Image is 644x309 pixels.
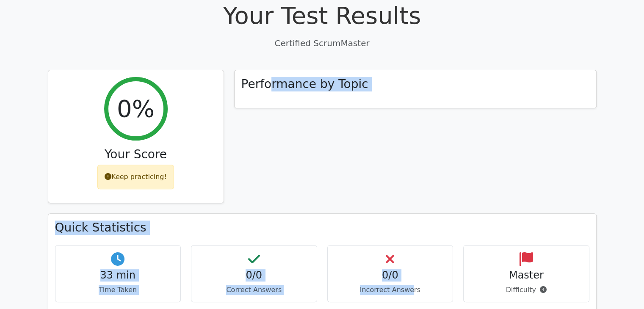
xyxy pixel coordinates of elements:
h2: 0% [117,94,155,123]
div: Keep practicing! [97,165,174,189]
h4: Master [470,269,582,281]
p: Time Taken [62,285,174,295]
p: Difficulty [470,285,582,295]
p: Certified ScrumMaster [48,37,597,50]
h1: Your Test Results [48,1,597,30]
h4: 0/0 [198,269,310,281]
h4: 33 min [62,269,174,281]
p: Correct Answers [198,285,310,295]
h3: Quick Statistics [55,221,589,235]
h4: 0/0 [334,269,446,281]
h3: Performance by Topic [241,77,368,91]
p: Incorrect Answers [334,285,446,295]
h3: Your Score [55,147,217,162]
